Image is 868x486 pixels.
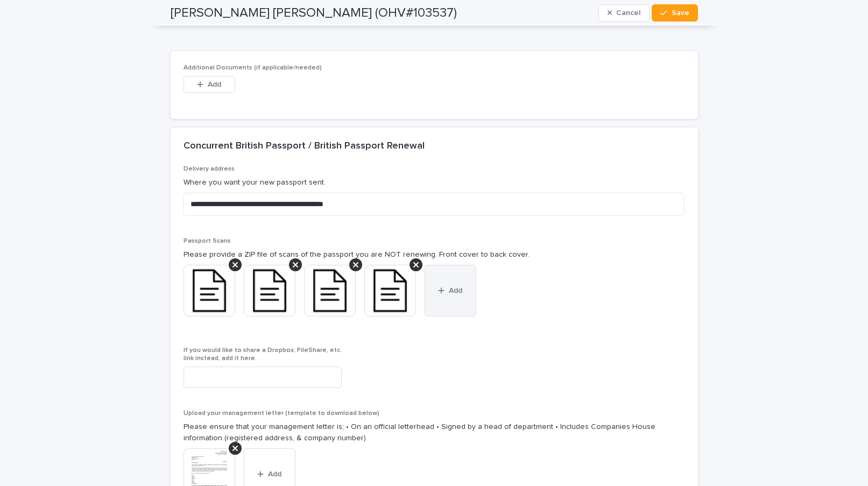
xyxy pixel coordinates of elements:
[184,140,425,152] h2: Concurrent British Passport / British Passport Renewal
[171,5,457,21] h2: [PERSON_NAME] [PERSON_NAME] (OHV#103537)
[425,265,476,316] button: Add
[208,81,221,88] span: Add
[449,287,462,294] span: Add
[184,65,322,71] span: Additional Documents (if applicable/needed)
[184,76,235,93] button: Add
[184,249,685,260] p: Please provide a ZIP file of scans of the passport you are NOT renewing. Front cover to back cover.
[672,9,689,17] span: Save
[184,421,685,444] p: Please ensure that your management letter is; • On an official letterhead • Signed by a head of d...
[268,470,281,478] span: Add
[652,4,697,22] button: Save
[184,347,342,361] span: If you would like to share a Dropbox, FileShare, etc. link instead, add it here.
[598,4,650,22] button: Cancel
[184,410,379,417] span: Upload your management letter (template to download below)
[184,166,235,172] span: Delivery address
[184,238,231,244] span: Passport Scans
[184,177,685,188] p: Where you want your new passport sent.
[616,9,640,17] span: Cancel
